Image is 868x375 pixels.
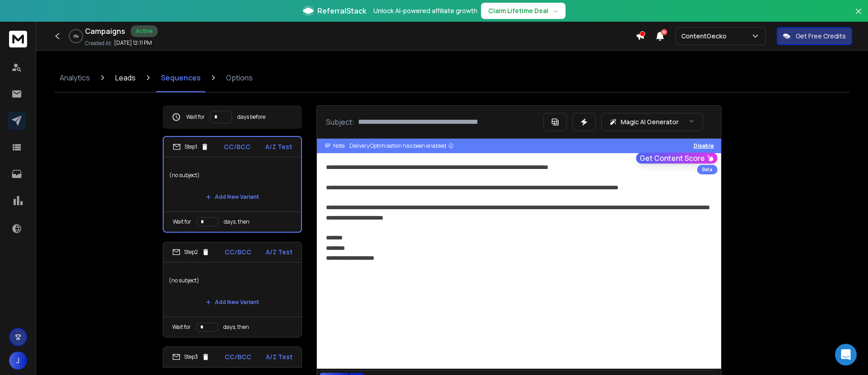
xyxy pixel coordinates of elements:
[225,248,251,257] p: CC/BCC
[796,32,846,41] p: Get Free Credits
[110,63,141,92] a: Leads
[661,29,667,35] span: 50
[223,323,249,331] p: days, then
[265,142,292,151] p: A/Z Test
[481,3,566,19] button: Claim Lifetime Deal→
[224,142,250,151] p: CC/BCC
[169,163,296,188] p: (no subject)
[85,26,125,37] h1: Campaigns
[835,344,857,366] div: Open Intercom Messenger
[225,352,251,361] p: CC/BCC
[326,117,354,127] p: Subject:
[173,143,209,151] div: Step 1
[74,33,79,39] p: 0 %
[226,72,253,83] p: Options
[85,40,112,47] p: Created At:
[317,5,366,16] span: ReferralStack
[131,25,158,37] div: Active
[169,268,296,293] p: (no subject)
[697,165,717,174] div: Beta
[198,188,266,206] button: Add New Variant
[172,353,210,361] div: Step 3
[9,352,27,370] button: J
[601,113,703,131] button: Magic AI Generator
[237,113,265,121] p: days before
[681,32,730,41] p: ContentGecko
[777,27,852,45] button: Get Free Credits
[853,5,864,27] button: Close banner
[221,63,258,92] a: Options
[266,352,292,361] p: A/Z Test
[373,6,477,15] p: Unlock AI-powered affiliate growth
[224,218,250,225] p: days, then
[60,72,90,83] p: Analytics
[186,113,205,121] p: Wait for
[621,117,679,127] p: Magic AI Generator
[163,136,302,233] li: Step1CC/BCCA/Z Test(no subject)Add New VariantWait fordays, then
[172,248,210,256] div: Step 2
[161,72,201,83] p: Sequences
[163,242,302,337] li: Step2CC/BCCA/Z Test(no subject)Add New VariantWait fordays, then
[636,153,717,164] button: Get Content Score
[173,218,191,225] p: Wait for
[552,6,558,15] span: →
[172,323,191,331] p: Wait for
[54,63,95,92] a: Analytics
[266,248,292,257] p: A/Z Test
[156,63,206,92] a: Sequences
[349,142,454,150] div: Delivery Optimisation has been enabled
[114,39,152,47] p: [DATE] 12:11 PM
[333,142,346,150] span: Note:
[115,72,136,83] p: Leads
[693,142,714,150] button: Disable
[198,293,266,311] button: Add New Variant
